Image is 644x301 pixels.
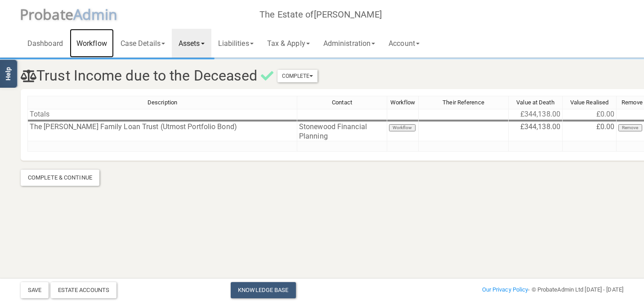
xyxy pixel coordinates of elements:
a: Tax & Apply [260,29,317,58]
span: Remove [622,99,643,106]
span: A [73,4,118,24]
span: robate [28,4,73,24]
button: Save [21,282,49,298]
a: Case Details [114,29,172,58]
td: £344,138.00 [509,109,563,120]
button: Complete [277,70,318,82]
a: Administration [317,29,382,58]
span: P [20,4,73,24]
span: dmin [82,4,117,24]
span: Contact [332,99,352,106]
span: Value at Death [516,99,554,106]
td: The [PERSON_NAME] Family Loan Trust (Utmost Portfolio Bond) [27,122,297,141]
a: Assets [172,29,211,58]
span: Workflow [390,99,416,106]
td: £0.00 [563,122,617,141]
a: Workflow [70,29,114,58]
span: Value Realised [570,99,608,106]
button: Remove [618,124,642,131]
span: Description [148,99,177,106]
div: Estate Accounts [51,282,117,298]
h3: Trust Income due to the Deceased [14,68,528,84]
div: - © ProbateAdmin Ltd [DATE] - [DATE] [425,284,630,295]
td: Stonewood Financial Planning [297,122,387,141]
button: Workflow [389,124,416,131]
a: Knowledge Base [231,282,295,298]
a: Account [382,29,426,58]
td: £0.00 [563,109,617,120]
a: Dashboard [21,29,70,58]
div: Complete & Continue [21,170,99,186]
td: Totals [27,109,297,120]
a: Our Privacy Policy [482,286,528,293]
span: Their Reference [443,99,484,106]
a: Liabilities [211,29,260,58]
td: £344,138.00 [509,122,563,141]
